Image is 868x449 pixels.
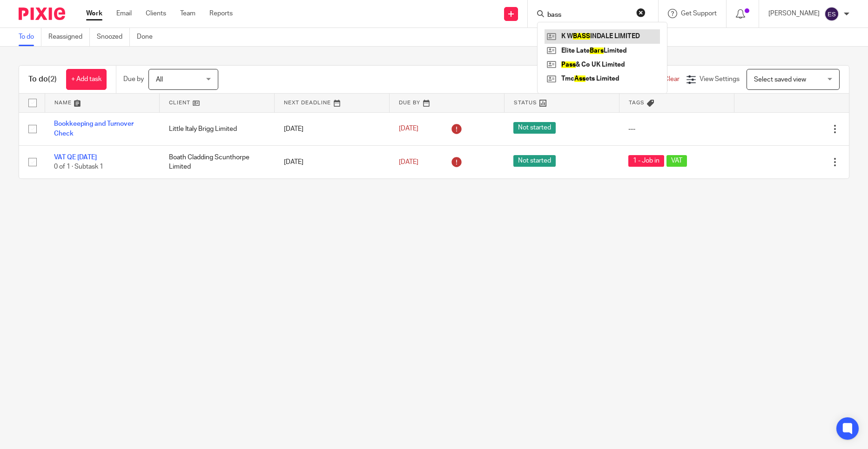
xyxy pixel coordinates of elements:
a: Clear [664,76,680,82]
button: Clear [636,8,646,17]
a: Work [86,9,102,18]
td: [DATE] [275,145,390,178]
a: To do [19,28,41,46]
a: Done [137,28,160,46]
img: Pixie [19,7,65,20]
span: Not started [513,155,556,167]
a: Email [116,9,132,18]
span: [DATE] [399,126,418,132]
span: 0 of 1 · Subtask 1 [54,163,103,170]
td: Boath Cladding Scunthorpe Limited [160,145,275,178]
p: Due by [123,75,144,84]
span: Tags [629,100,645,105]
span: View Settings [700,76,740,82]
span: All [156,76,163,83]
a: Bookkeeping and Turnover Check [54,121,134,136]
a: + Add task [66,69,107,90]
span: [DATE] [399,159,418,165]
td: Little Italy Brigg Limited [160,112,275,145]
span: Get Support [681,10,717,17]
span: VAT [666,155,687,167]
span: Not started [513,122,556,134]
span: Select saved view [754,76,806,83]
h1: To do [28,75,57,84]
p: [PERSON_NAME] [768,9,820,18]
div: --- [628,124,725,134]
input: Search [546,11,630,20]
a: Clients [146,9,166,18]
a: VAT QE [DATE] [54,154,97,161]
td: [DATE] [275,112,390,145]
img: svg%3E [824,7,839,21]
span: 1 - Job in [628,155,664,167]
a: Snoozed [97,28,130,46]
a: Reassigned [48,28,90,46]
span: (2) [48,75,57,83]
a: Reports [209,9,233,18]
a: Team [180,9,195,18]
